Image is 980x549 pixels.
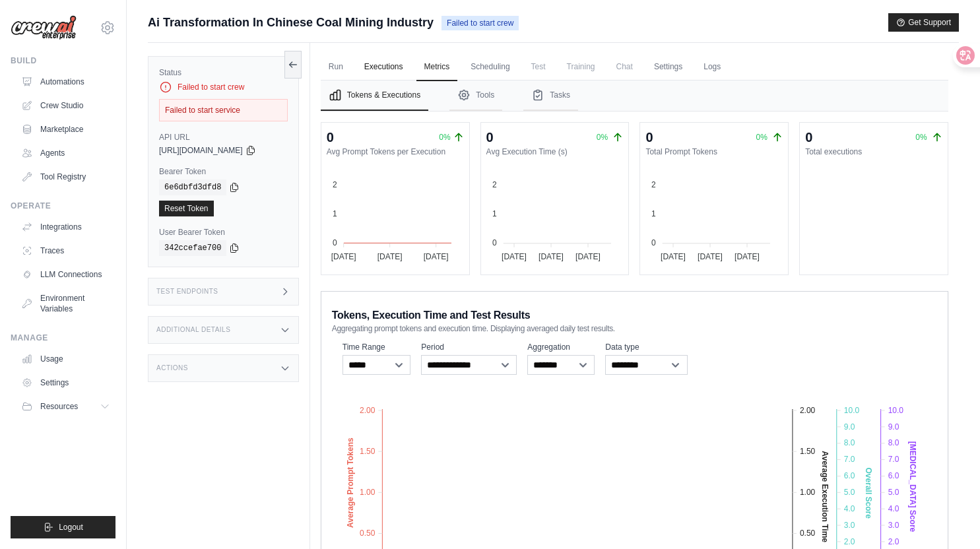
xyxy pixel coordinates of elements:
a: Executions [356,53,411,81]
label: Data type [605,342,688,352]
tspan: 7.0 [844,455,855,464]
tspan: 1 [651,209,656,218]
tspan: 2 [651,180,656,189]
tspan: [DATE] [698,252,723,261]
label: Bearer Token [159,166,288,177]
a: Usage [16,348,115,370]
a: Integrations [16,216,115,238]
a: Settings [646,53,690,81]
code: 342ccefae700 [159,240,226,256]
div: Operate [11,201,115,211]
tspan: 8.0 [888,438,899,447]
tspan: 1 [333,209,337,218]
div: Manage [11,333,115,343]
tspan: 1.50 [800,447,816,456]
tspan: 5.0 [888,488,899,497]
a: Metrics [416,53,458,81]
a: Logs [696,53,729,81]
code: 6e6dbfd3dfd8 [159,179,226,195]
tspan: 4.0 [844,504,855,513]
button: Get Support [888,13,959,32]
a: Automations [16,71,115,92]
tspan: 7.0 [888,455,899,464]
label: Period [421,342,517,352]
text: Average Prompt Tokens [346,437,355,528]
a: Agents [16,143,115,164]
tspan: [DATE] [331,252,356,261]
tspan: 2.0 [888,537,899,546]
tspan: 6.0 [844,471,855,480]
tspan: [DATE] [575,252,601,261]
a: Scheduling [463,53,517,81]
img: Logo [11,15,77,40]
a: LLM Connections [16,264,115,285]
label: Status [159,67,288,78]
h3: Test Endpoints [156,288,218,296]
text: Average Execution Time [820,451,829,542]
div: 0 [805,128,812,146]
tspan: 1 [492,209,497,218]
label: Time Range [343,342,411,352]
tspan: [DATE] [539,252,564,261]
tspan: 2 [492,180,497,189]
span: Aggregating prompt tokens and execution time. Displaying averaged daily test results. [332,323,615,334]
tspan: 2.00 [360,406,376,415]
div: 0 [327,128,334,146]
label: API URL [159,132,288,143]
span: 0% [439,132,450,143]
dt: Total Prompt Tokens [645,146,783,157]
div: Build [11,55,115,66]
text: [MEDICAL_DATA] Score [908,441,917,533]
tspan: 0 [651,238,656,247]
a: Run [321,53,351,81]
tspan: 10.0 [844,406,860,415]
span: Resources [40,401,78,412]
div: Failed to start crew [159,81,288,94]
label: User Bearer Token [159,227,288,238]
tspan: 10.0 [888,406,903,415]
tspan: 0.50 [800,529,816,538]
span: Chat is not available until the deployment is complete [608,53,641,80]
a: Settings [16,372,115,393]
button: Tasks [523,81,578,111]
h3: Actions [156,364,188,372]
dt: Avg Execution Time (s) [486,146,624,157]
div: 0 [645,128,653,146]
iframe: Chat Widget [914,486,980,549]
tspan: [DATE] [377,252,403,261]
tspan: 8.0 [844,438,855,447]
tspan: 0.50 [360,529,376,538]
button: Tokens & Executions [321,81,428,111]
button: Tools [449,81,502,111]
tspan: 9.0 [844,422,855,432]
tspan: 2.0 [844,537,855,546]
a: Marketplace [16,119,115,140]
span: 0% [597,133,608,142]
div: 0 [486,128,494,146]
h3: Additional Details [156,326,230,334]
span: Ai Transformation In Chinese Coal Mining Industry [148,13,434,32]
dt: Total executions [805,146,942,157]
a: Environment Variables [16,288,115,319]
a: Traces [16,240,115,261]
span: Test [523,53,554,80]
span: 0% [915,133,927,142]
tspan: 0 [492,238,497,247]
a: Reset Token [159,201,214,216]
button: Logout [11,516,115,538]
tspan: 5.0 [844,488,855,497]
tspan: [DATE] [735,252,760,261]
tspan: 3.0 [844,521,855,530]
tspan: 6.0 [888,471,899,480]
span: Tokens, Execution Time and Test Results [332,307,531,323]
tspan: [DATE] [424,252,449,261]
a: Crew Studio [16,95,115,116]
tspan: 1.00 [360,488,376,497]
span: 0% [756,133,768,142]
span: Training is not available until the deployment is complete [559,53,603,80]
tspan: 0 [333,238,337,247]
nav: Tabs [321,81,948,111]
div: 聊天小组件 [914,486,980,549]
dt: Avg Prompt Tokens per Execution [327,146,464,157]
span: [URL][DOMAIN_NAME] [159,145,243,156]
